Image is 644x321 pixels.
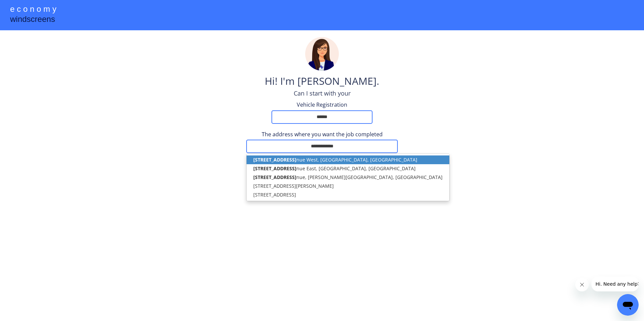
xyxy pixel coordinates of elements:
img: madeline.png [305,37,339,71]
iframe: Message from company [591,277,639,291]
strong: [STREET_ADDRESS] [253,174,296,180]
iframe: Close message [575,278,589,291]
div: windscreens [10,13,55,27]
strong: [STREET_ADDRESS] [253,165,296,172]
span: Hi. Need any help? [4,5,49,10]
p: [STREET_ADDRESS][PERSON_NAME] [247,182,449,190]
p: [STREET_ADDRESS] [247,190,449,199]
p: nue, [PERSON_NAME][GEOGRAPHIC_DATA], [GEOGRAPHIC_DATA] [247,173,449,182]
div: e c o n o m y [10,3,56,16]
div: Hi! I'm [PERSON_NAME]. [265,74,379,89]
p: nue West, [GEOGRAPHIC_DATA], [GEOGRAPHIC_DATA] [247,155,449,164]
div: The address where you want the job completed [246,131,398,138]
strong: [STREET_ADDRESS] [253,156,296,163]
div: Vehicle Registration [288,101,356,108]
p: nue East, [GEOGRAPHIC_DATA], [GEOGRAPHIC_DATA] [247,164,449,173]
iframe: Button to launch messaging window [617,294,639,316]
div: Can I start with your [294,89,351,98]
